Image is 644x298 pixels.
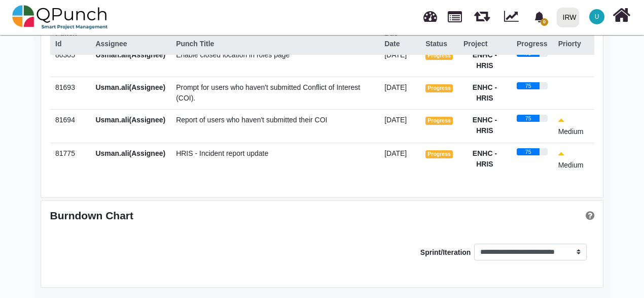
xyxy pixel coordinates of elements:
[530,8,548,26] div: Notification
[55,28,85,49] div: Punch Id
[379,44,420,77] td: [DATE]
[95,39,165,49] div: Assignee
[176,51,290,59] span: Enable closed location in roles page
[499,1,528,34] div: Dynamic Report
[463,39,506,49] div: Project
[558,39,589,49] div: Priorty
[583,1,611,33] a: U
[55,149,75,157] span: 81775
[425,39,453,49] div: Status
[541,18,548,26] span: 0
[448,7,462,22] span: Projects
[95,149,165,157] span: Usman.ali(Assignee)
[474,5,490,22] span: Releases
[517,82,540,89] div: 75
[379,77,420,109] td: [DATE]
[95,51,165,59] span: Usman.ali(Assignee)
[384,28,415,49] div: Due Date
[613,6,630,25] i: Home
[379,143,420,176] td: [DATE]
[176,116,327,124] span: Report of users who haven't submitted their COI
[589,9,604,24] span: Usman.ali
[595,14,599,20] span: U
[55,116,75,124] span: 81694
[552,1,583,34] a: IRW
[473,149,497,168] strong: ENHC - HRIS
[12,2,108,32] img: qpunch-sp.fa6292f.png
[553,143,594,176] td: Medium
[517,39,548,49] div: Progress
[563,9,577,26] div: IRW
[553,109,594,143] td: Medium
[423,6,437,21] span: Dashboard
[420,247,471,264] label: Sprint/Iteration
[517,148,540,155] div: 75
[176,149,268,157] span: HRIS - Incident report update
[534,12,545,22] svg: bell fill
[425,117,453,125] span: Progress
[425,84,453,92] span: Progress
[425,52,453,60] span: Progress
[473,116,497,135] strong: ENHC - HRIS
[95,116,165,124] span: Usman.ali(Assignee)
[582,210,594,221] a: Help
[55,51,75,59] span: 80305
[379,109,420,143] td: [DATE]
[176,83,360,102] span: Prompt for users who haven't submitted Conflict of Interest (COI).
[517,115,540,122] div: 75
[50,209,323,222] div: Burndown Chart
[95,83,165,91] span: Usman.ali(Assignee)
[176,39,374,49] div: Punch Title
[528,1,553,32] a: bell fill0
[425,150,453,158] span: Progress
[473,83,497,102] strong: ENHC - HRIS
[55,83,75,91] span: 81693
